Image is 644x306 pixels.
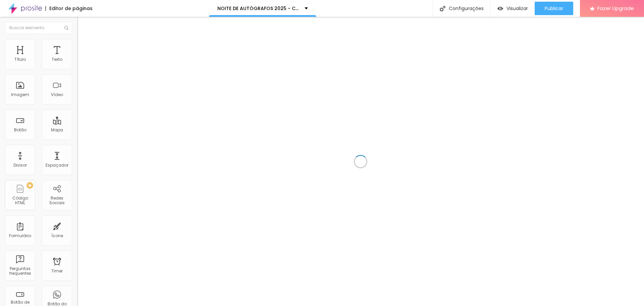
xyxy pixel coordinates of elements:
img: Icone [440,6,445,11]
div: Vídeo [51,92,63,97]
div: Espaçador [46,163,68,168]
div: Botão [14,128,26,132]
div: Título [14,57,26,62]
div: Imagem [11,92,29,97]
div: Timer [51,269,63,273]
div: Divisor [13,163,27,168]
span: Publicar [545,6,563,11]
div: Redes Sociais [44,196,70,206]
div: Mapa [51,128,63,132]
img: view-1.svg [497,6,503,11]
div: Texto [52,57,62,62]
p: NOITE DE AUTÓGRAFOS 2025 - CIC DAMAS [217,6,300,11]
button: Visualizar [491,2,535,15]
span: Fazer Upgrade [597,5,634,11]
input: Buscar elemento [5,22,72,34]
div: Editor de páginas [45,6,93,11]
span: Visualizar [506,6,528,11]
img: Icone [64,26,68,30]
div: Formulário [9,233,31,238]
div: Ícone [51,233,63,238]
button: Publicar [535,2,573,15]
div: Perguntas frequentes [7,266,33,276]
div: Código HTML [7,196,33,206]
